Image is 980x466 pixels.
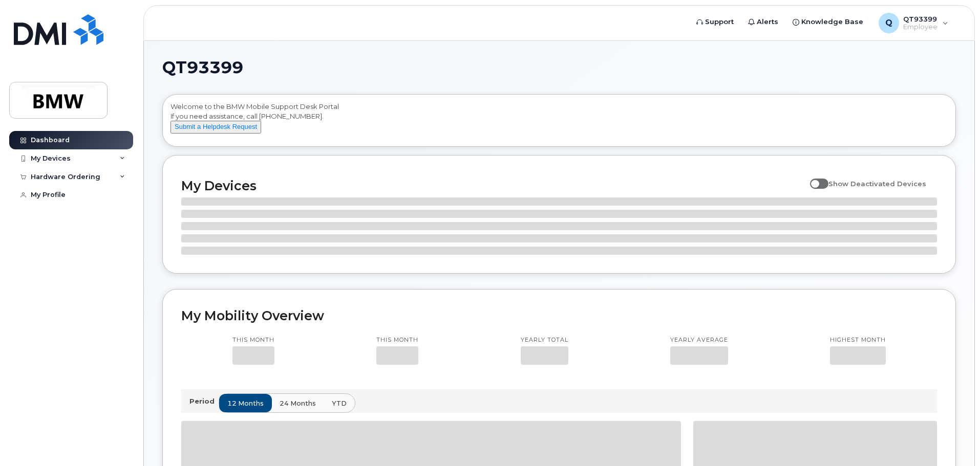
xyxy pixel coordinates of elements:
[810,174,818,182] input: Show Deactivated Devices
[232,336,274,344] p: This month
[830,336,886,344] p: Highest month
[828,180,926,188] span: Show Deactivated Devices
[521,336,568,344] p: Yearly total
[181,308,937,323] h2: My Mobility Overview
[670,336,728,344] p: Yearly average
[171,122,261,130] a: Submit a Helpdesk Request
[376,336,418,344] p: This month
[171,102,948,143] div: Welcome to the BMW Mobile Support Desk Portal If you need assistance, call [PHONE_NUMBER].
[280,398,316,408] span: 24 months
[171,121,261,134] button: Submit a Helpdesk Request
[181,178,805,193] h2: My Devices
[162,60,243,75] span: QT93399
[332,398,347,408] span: YTD
[189,396,219,406] p: Period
